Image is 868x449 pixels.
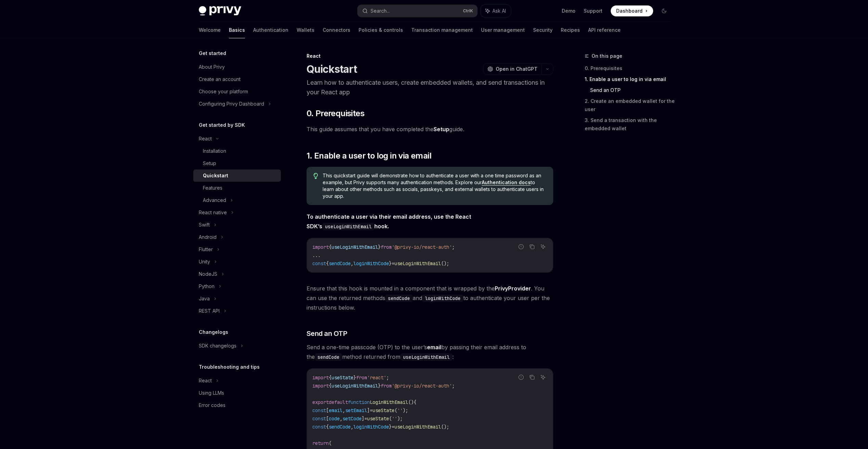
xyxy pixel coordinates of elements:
a: Authentication docs [482,179,531,186]
span: ... [312,252,321,258]
div: Features [203,184,222,192]
a: Installation [193,145,281,157]
span: loginWithCode [353,260,389,267]
span: (); [441,260,449,267]
span: 'react' [367,375,386,381]
span: 1. Enable a user to log in via email [307,150,431,161]
code: useLoginWithEmail [322,223,374,230]
div: Search... [371,7,390,15]
a: User management [481,22,525,38]
span: , [351,260,353,267]
div: SDK changelogs [199,342,236,350]
strong: email [427,344,441,351]
span: On this page [592,52,622,60]
span: Dashboard [616,8,643,14]
a: Basics [229,22,245,38]
span: useLoginWithEmail [332,383,378,389]
div: React [199,377,212,385]
span: setEmail [345,407,367,413]
span: setCode [342,416,362,422]
span: This quickstart guide will demonstrate how to authenticate a user with a one time password as an ... [323,172,546,200]
div: Unity [199,258,210,266]
span: ] [362,416,364,422]
div: Choose your platform [199,87,248,96]
span: const [312,416,326,422]
span: sendCode [329,424,351,430]
button: Ask AI [539,242,547,251]
span: ( [389,416,392,422]
span: } [378,244,381,250]
span: import [312,383,329,389]
button: Toggle dark mode [659,5,670,16]
a: 3. Send a transaction with the embedded wallet [585,115,675,134]
h5: Changelogs [199,328,228,336]
span: Ask AI [492,8,506,14]
a: Create an account [193,73,281,85]
a: Using LLMs [193,387,281,399]
span: email [329,407,342,413]
span: loginWithCode [353,424,389,430]
span: ; [386,375,389,381]
code: sendCode [385,295,413,302]
span: '@privy-io/react-auth' [392,244,452,250]
span: 0. Prerequisites [307,108,364,119]
span: } [389,260,392,267]
span: function [348,399,370,405]
div: NodeJS [199,270,217,278]
div: Flutter [199,245,213,254]
div: Python [199,282,215,290]
span: return [312,440,329,446]
a: Dashboard [611,5,653,16]
span: , [351,424,353,430]
button: Copy the contents from the code block [528,242,536,251]
span: default [329,399,348,405]
div: Java [199,295,210,303]
button: Open in ChatGPT [483,63,542,75]
span: , [340,416,342,422]
span: ( [329,440,332,446]
a: Wallets [297,22,314,38]
span: from [381,383,392,389]
a: Authentication [253,22,288,38]
a: About Privy [193,61,281,73]
span: '' [397,407,403,413]
div: Advanced [203,196,226,204]
span: from [381,244,392,250]
span: sendCode [329,260,351,267]
button: Copy the contents from the code block [528,373,536,382]
svg: Tip [313,173,318,179]
span: { [329,244,332,250]
a: 1. Enable a user to log in via email [585,74,675,85]
a: Connectors [323,22,350,38]
span: { [326,260,329,267]
a: Features [193,182,281,194]
span: ); [397,416,403,422]
span: import [312,375,329,381]
div: React native [199,208,227,217]
span: Send a one-time passcode (OTP) to the user’s by passing their email address to the method returne... [307,342,553,362]
span: useLoginWithEmail [394,260,441,267]
a: API reference [588,22,621,38]
div: Create an account [199,75,241,83]
img: dark logo [199,6,241,16]
a: Transaction management [411,22,473,38]
a: 0. Prerequisites [585,63,675,74]
span: useLoginWithEmail [332,244,378,250]
button: Ask AI [539,373,547,382]
a: 2. Create an embedded wallet for the user [585,96,675,115]
div: Installation [203,147,226,155]
span: () [408,399,414,405]
span: { [329,375,332,381]
span: ; [452,383,455,389]
div: Using LLMs [199,389,224,397]
span: const [312,407,326,413]
div: About Privy [199,63,225,71]
span: export [312,399,329,405]
button: Report incorrect code [517,373,526,382]
span: { [329,383,332,389]
span: useLoginWithEmail [394,424,441,430]
span: const [312,260,326,267]
div: Setup [203,159,216,167]
span: '@privy-io/react-auth' [392,383,452,389]
span: '' [392,416,397,422]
